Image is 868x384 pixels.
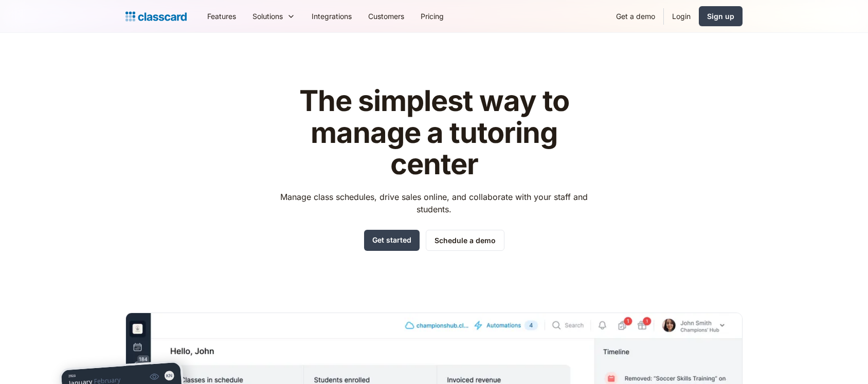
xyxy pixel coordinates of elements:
[608,5,663,28] a: Get a demo
[426,230,504,251] a: Schedule a demo
[199,5,244,28] a: Features
[699,6,743,26] a: Sign up
[271,191,598,215] p: Manage class schedules, drive sales online, and collaborate with your staff and students.
[707,11,734,22] div: Sign up
[360,5,412,28] a: Customers
[664,5,699,28] a: Login
[364,230,420,251] a: Get started
[125,9,187,24] a: home
[303,5,360,28] a: Integrations
[252,11,283,22] div: Solutions
[271,85,598,180] h1: The simplest way to manage a tutoring center
[412,5,452,28] a: Pricing
[244,5,303,28] div: Solutions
